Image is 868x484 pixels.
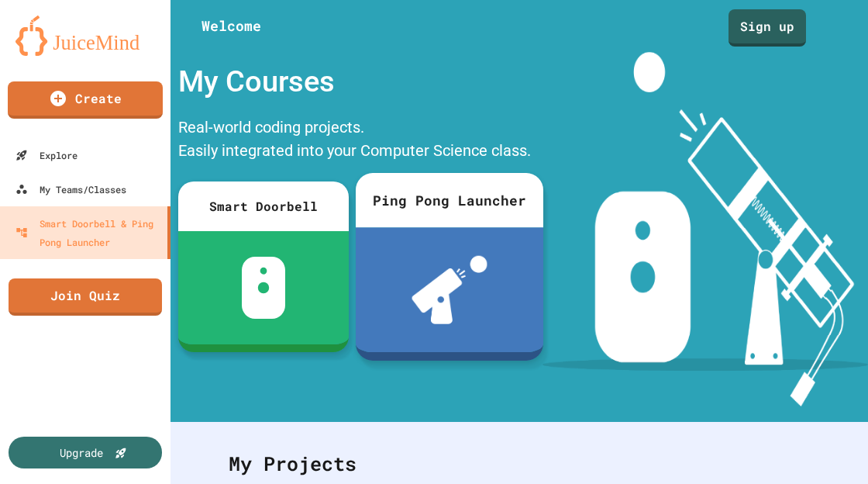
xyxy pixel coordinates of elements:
div: Upgrade [60,444,103,461]
div: My Teams/Classes [15,180,126,199]
div: Smart Doorbell & Ping Pong Launcher [15,214,161,251]
img: sdb-white.svg [242,257,286,319]
div: My Courses [170,52,542,112]
div: Explore [15,146,77,164]
div: Smart Doorbell [178,181,349,231]
a: Sign up [728,9,806,47]
div: Ping Pong Launcher [356,173,543,227]
img: logo-orange.svg [15,16,155,56]
img: ppl-with-ball.png [412,256,487,324]
a: Join Quiz [9,278,162,316]
div: Real-world coding projects. Easily integrated into your Computer Science class. [170,112,542,170]
img: banner-image-my-projects.png [542,52,868,406]
a: Create [8,81,163,119]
